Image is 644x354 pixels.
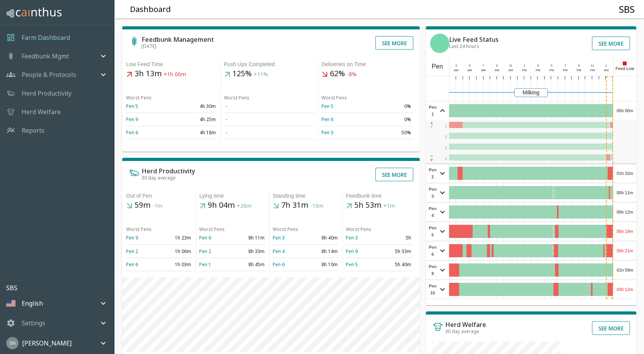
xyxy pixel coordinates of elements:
td: 4h 30m [172,100,217,113]
a: Herd Productivity [22,89,72,98]
h6: Live Feed Status [449,36,499,43]
h5: 62% [321,68,413,79]
div: Feed Low [613,57,636,76]
h6: Feedbunk Management [142,36,214,43]
span: AM [468,68,472,72]
span: 30 day average [142,174,176,181]
td: 8h 10m [306,258,339,271]
a: Pen 1 [199,261,211,268]
td: 8h 33m [233,245,266,258]
td: 0% [367,113,413,126]
a: Pen 6 [126,261,138,268]
a: Pen 6 [321,116,333,123]
span: PM [563,68,567,72]
h5: 5h 53m [346,200,412,211]
span: AM [508,68,513,72]
span: Pen 4 [428,205,438,219]
span: PM [590,68,595,72]
a: Pen 3 [273,234,285,241]
button: See more [592,36,630,50]
td: - [224,126,315,139]
a: Pen 6 [273,261,285,268]
span: Pen 9 [428,263,438,277]
span: Pen 3 [428,186,438,200]
span: AM [454,68,458,72]
td: 5h [379,231,412,245]
a: Pen 5 [126,103,138,109]
p: [PERSON_NAME] [22,339,72,348]
h5: 125% [224,68,315,79]
a: Pen 6 [126,129,138,136]
h5: Dashboard [130,4,171,15]
div: 5 [548,63,555,68]
td: 1h 03m [159,258,193,271]
td: 8h 45m [233,258,266,271]
div: 00h 11m [613,183,636,202]
span: PM [522,68,527,72]
td: 50% [367,126,413,139]
div: 3 [535,63,542,68]
div: 7 [480,63,487,68]
div: Deliveries on Time [321,60,413,68]
h5: 3h 13m [126,68,217,79]
td: 5h 40m [379,258,412,271]
td: 0% [367,100,413,113]
td: 1h 23m [159,231,193,245]
div: 7 [562,63,569,68]
p: People & Protocols [22,70,76,79]
span: [DATE] [142,43,156,50]
td: 4h 25m [172,113,217,126]
div: 11 [589,63,596,68]
span: Worst Pens [273,226,298,233]
td: 5h 33m [379,245,412,258]
p: Herd Welfare [22,107,61,116]
div: Low Feed Time [126,60,217,68]
p: English [22,299,43,308]
a: Pen 5 [321,103,333,109]
p: SBS [6,283,114,292]
h6: Herd Welfare [445,322,486,328]
span: Pen 2 [428,166,438,180]
span: Pen 6 [428,244,438,258]
div: 01h 32m [613,164,636,183]
td: 8h 11m [233,231,266,245]
span: PM [536,68,540,72]
img: 45cffdf61066f8072b93f09263145446 [6,337,19,349]
span: +1m [383,202,395,210]
p: Settings [22,318,45,328]
td: 4h 18m [172,126,217,139]
div: Standing time [273,192,339,200]
div: 00h 12m [613,203,636,221]
span: PM [577,68,581,72]
h5: 9h 04m [199,200,266,211]
div: E [430,121,434,129]
td: 8h 40m [306,231,339,245]
div: Out of Pen [126,192,193,200]
span: +1h 06m [164,71,186,78]
span: 1 [445,124,447,128]
div: Pen [426,57,449,76]
span: Last 24 hours [449,43,479,50]
span: -8% [347,71,357,78]
a: Pen 9 [346,248,358,255]
span: Pen 1 [428,104,438,118]
button: See more [375,36,413,50]
span: -1m [152,202,162,210]
span: 4 [445,157,447,161]
div: 9 [494,63,501,68]
button: See more [375,168,413,181]
div: 00h 00m [613,101,636,120]
div: 05h 21m [613,241,636,260]
a: Pen 2 [199,248,211,255]
span: 3 [445,146,447,150]
span: AM [481,68,486,72]
div: 05h 19m [613,222,636,241]
a: Pen 2 [126,248,138,255]
div: 11 [507,63,514,68]
div: 3 [453,63,460,68]
a: Pen 6 [199,234,211,241]
span: +11% [254,71,268,78]
span: 2 [445,135,447,139]
div: 5 [466,63,473,68]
